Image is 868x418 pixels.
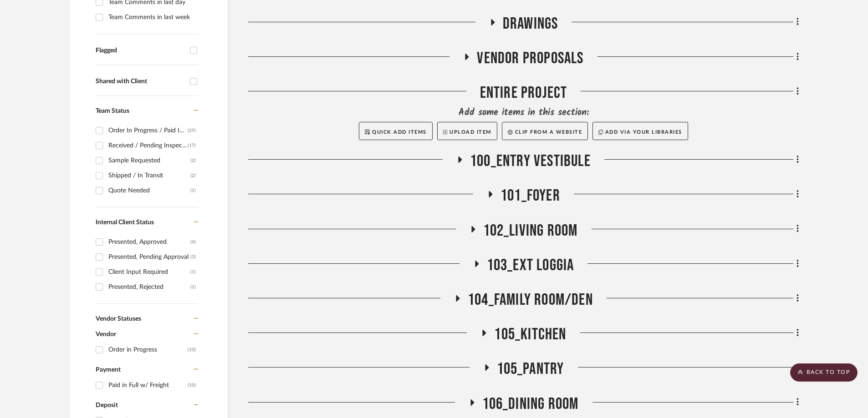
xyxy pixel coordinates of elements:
[190,183,196,198] div: (1)
[487,256,574,275] span: 103_Ext Loggia
[108,153,190,168] div: Sample Requested
[190,250,196,264] div: (3)
[188,138,196,153] div: (17)
[483,221,578,241] span: 102_Living Room
[190,280,196,294] div: (1)
[500,186,560,206] span: 101_Foyer
[190,168,196,183] div: (2)
[96,108,129,114] span: Team Status
[96,219,154,226] span: Internal Client Status
[108,10,196,25] div: Team Comments in last week
[190,153,196,168] div: (2)
[503,14,558,34] span: DRAWINGS
[108,235,190,249] div: Presented, Approved
[790,363,858,382] scroll-to-top-button: BACK TO TOP
[190,265,196,279] div: (1)
[96,47,185,55] div: Flagged
[96,316,141,322] span: Vendor Statuses
[437,122,497,140] button: Upload Item
[96,367,121,373] span: Payment
[108,250,190,264] div: Presented, Pending Approval
[372,130,427,135] span: Quick Add Items
[108,342,188,357] div: Order in Progress
[592,122,688,140] button: Add via your libraries
[108,168,190,183] div: Shipped / In Transit
[468,290,593,310] span: 104_Family Room/Den
[470,151,591,171] span: 100_Entry Vestibule
[494,325,566,344] span: 105_Kitchen
[96,78,185,86] div: Shared with Client
[188,123,196,138] div: (29)
[108,265,190,279] div: Client Input Required
[482,394,579,414] span: 106_Dining Room
[190,235,196,249] div: (4)
[359,122,433,140] button: Quick Add Items
[96,402,118,408] span: Deposit
[96,331,116,337] span: Vendor
[502,122,588,140] button: Clip from a website
[108,138,188,153] div: Received / Pending Inspection
[108,183,190,198] div: Quote Needed
[248,106,799,119] div: Add some items in this section:
[188,378,196,393] div: (10)
[108,123,188,138] div: Order In Progress / Paid In Full w/ Freight, No Balance due
[477,49,583,68] span: VENDOR PROPOSALS
[108,280,190,294] div: Presented, Rejected
[108,378,188,393] div: Paid in Full w/ Freight
[497,359,564,379] span: 105_Pantry
[188,342,196,357] div: (10)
